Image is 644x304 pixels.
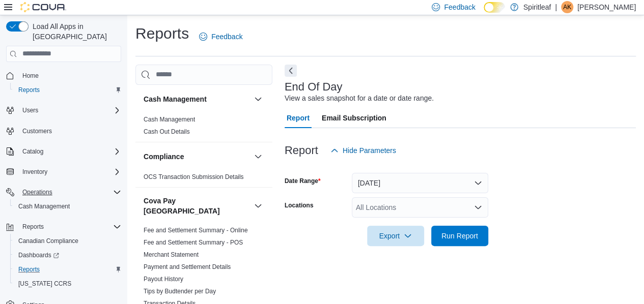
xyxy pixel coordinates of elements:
[144,239,243,246] a: Fee and Settlement Summary - POS
[10,234,125,248] button: Canadian Compliance
[18,280,71,288] span: [US_STATE] CCRS
[144,263,231,270] a: Payment and Settlement Details
[577,1,636,13] p: [PERSON_NAME]
[144,276,183,283] a: Payout History
[211,32,242,42] span: Feedback
[18,145,121,158] span: Catalog
[373,226,418,246] span: Export
[144,263,231,271] span: Payment and Settlement Details
[135,171,272,187] div: Compliance
[18,186,121,198] span: Operations
[18,221,48,233] button: Reports
[18,221,121,233] span: Reports
[144,251,199,258] a: Merchant Statement
[285,81,343,93] h3: End Of Day
[285,177,321,185] label: Date Range
[14,263,44,276] a: Reports
[18,145,47,158] button: Catalog
[2,165,125,179] button: Inventory
[252,150,264,163] button: Compliance
[18,251,59,259] span: Dashboards
[144,151,184,162] h3: Compliance
[252,93,264,105] button: Cash Management
[18,186,57,198] button: Operations
[10,83,125,97] button: Reports
[352,173,488,193] button: [DATE]
[14,84,121,96] span: Reports
[18,202,70,210] span: Cash Management
[2,185,125,199] button: Operations
[144,226,248,234] span: Fee and Settlement Summary - Online
[14,84,44,96] a: Reports
[144,116,195,123] a: Cash Management
[18,125,56,137] a: Customers
[10,277,125,291] button: [US_STATE] CCRS
[18,104,121,116] span: Users
[144,288,216,295] a: Tips by Budtender per Day
[18,125,121,137] span: Customers
[144,173,244,180] a: OCS Transaction Submission Details
[2,68,125,83] button: Home
[326,140,400,161] button: Hide Parameters
[18,166,51,178] button: Inventory
[144,173,244,181] span: OCS Transaction Submission Details
[14,200,74,212] a: Cash Management
[144,196,250,216] h3: Cova Pay [GEOGRAPHIC_DATA]
[10,248,125,262] a: Dashboards
[22,188,52,196] span: Operations
[144,128,190,135] a: Cash Out Details
[285,201,314,209] label: Locations
[484,2,505,13] input: Dark Mode
[29,21,121,42] span: Load All Apps in [GEOGRAPHIC_DATA]
[563,1,571,13] span: AK
[431,226,488,246] button: Run Report
[18,166,121,178] span: Inventory
[14,263,121,276] span: Reports
[14,200,121,212] span: Cash Management
[367,226,424,246] button: Export
[10,199,125,214] button: Cash Management
[22,168,47,176] span: Inventory
[22,72,39,80] span: Home
[18,69,121,82] span: Home
[18,104,42,116] button: Users
[285,65,297,77] button: Next
[22,127,52,135] span: Customers
[523,1,551,13] p: Spiritleaf
[14,235,82,247] a: Canadian Compliance
[22,147,43,156] span: Catalog
[135,113,272,142] div: Cash Management
[14,249,121,261] span: Dashboards
[2,124,125,138] button: Customers
[2,144,125,159] button: Catalog
[14,278,121,290] span: Washington CCRS
[441,231,478,241] span: Run Report
[252,200,264,212] button: Cova Pay [GEOGRAPHIC_DATA]
[20,2,66,12] img: Cova
[285,144,318,157] h3: Report
[22,106,38,114] span: Users
[14,278,75,290] a: [US_STATE] CCRS
[285,93,434,104] div: View a sales snapshot for a date or date range.
[144,94,250,104] button: Cash Management
[10,262,125,277] button: Reports
[18,86,40,94] span: Reports
[14,235,121,247] span: Canadian Compliance
[144,151,250,162] button: Compliance
[135,23,189,44] h1: Reports
[561,1,573,13] div: Anshu K
[343,145,396,156] span: Hide Parameters
[195,26,246,47] a: Feedback
[22,223,44,231] span: Reports
[18,70,43,82] a: Home
[555,1,557,13] p: |
[14,249,63,261] a: Dashboards
[18,237,78,245] span: Canadian Compliance
[18,265,40,273] span: Reports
